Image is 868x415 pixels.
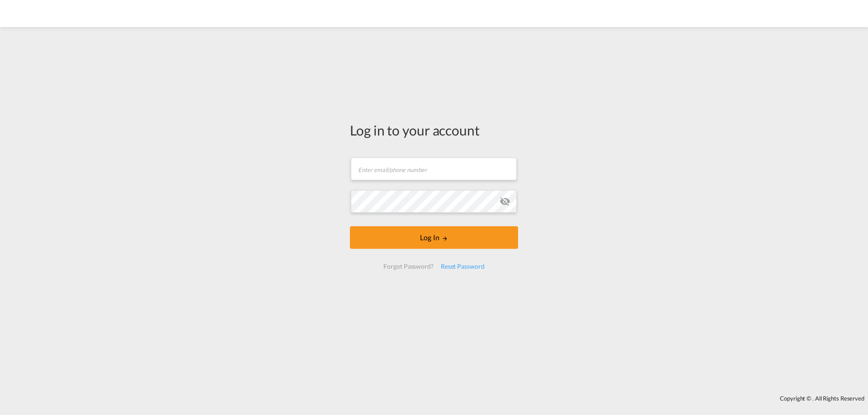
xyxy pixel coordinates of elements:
md-icon: icon-eye-off [500,196,510,207]
div: Reset Password [437,258,488,275]
input: Enter email/phone number [351,158,517,180]
button: LOGIN [350,226,518,249]
div: Log in to your account [350,121,518,140]
div: Forgot Password? [380,258,437,275]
